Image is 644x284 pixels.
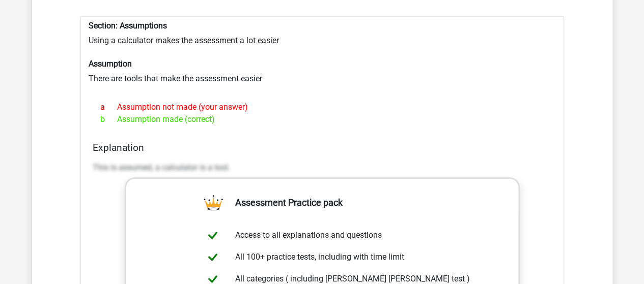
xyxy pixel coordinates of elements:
span: a [100,101,117,113]
div: Assumption not made (your answer) [93,101,552,113]
h6: Assumption [89,59,556,69]
p: This is assumed, a calculator is a tool. [93,162,552,174]
span: b [100,113,117,125]
div: Assumption made (correct) [93,113,552,125]
h6: Section: Assumptions [89,21,556,30]
h4: Explanation [93,142,552,153]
